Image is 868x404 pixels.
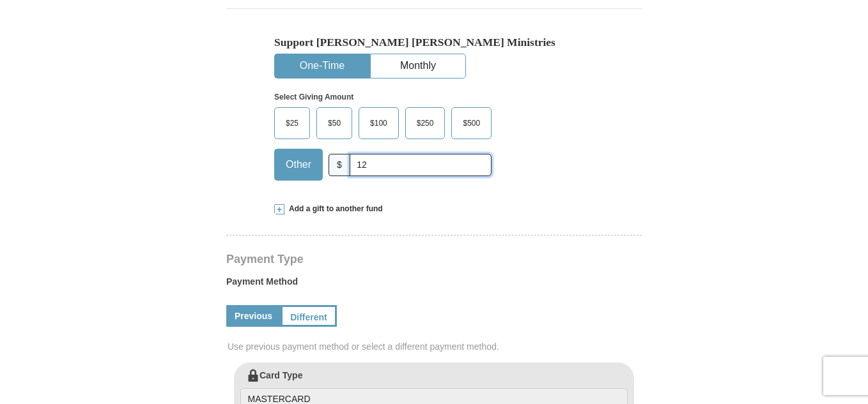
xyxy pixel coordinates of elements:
a: Different [281,305,337,327]
span: $500 [456,114,486,133]
strong: Select Giving Amount [274,93,353,101]
input: Other Amount [350,154,492,176]
span: $100 [364,114,394,133]
span: Add a gift to another fund [284,204,383,214]
a: Previous [226,305,281,327]
span: $25 [279,114,305,133]
span: $250 [410,114,440,133]
span: Other [279,155,318,174]
label: Payment Method [226,275,642,294]
span: $50 [322,114,347,133]
span: $ [329,154,350,176]
h5: Support [PERSON_NAME] [PERSON_NAME] Ministries [274,36,594,49]
span: Use previous payment method or select a different payment method. [228,340,643,353]
button: Monthly [371,54,465,78]
h4: Payment Type [226,254,642,264]
button: One-Time [275,54,369,78]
